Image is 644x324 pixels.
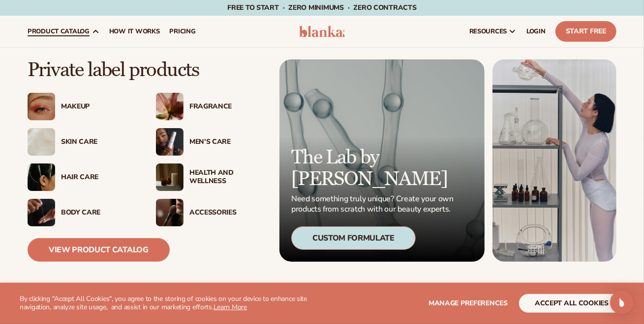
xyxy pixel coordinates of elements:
div: Men’s Care [189,138,265,146]
a: Start Free [555,21,616,42]
a: Male holding moisturizer bottle. Men’s Care [156,128,265,156]
img: Cream moisturizer swatch. [28,128,55,156]
img: Female with makeup brush. [156,199,184,226]
a: LOGIN [521,16,551,47]
span: Manage preferences [429,298,508,308]
span: How It Works [109,27,160,35]
a: Candles and incense on table. Health And Wellness [156,163,265,191]
a: Pink blooming flower. Fragrance [156,93,265,120]
div: Hair Care [61,173,136,182]
img: Female hair pulled back with clips. [28,163,55,191]
p: The Lab by [PERSON_NAME] [291,147,457,190]
img: Male holding moisturizer bottle. [156,128,184,156]
a: Cream moisturizer swatch. Skin Care [28,128,136,156]
a: Female with glitter eye makeup. Makeup [28,93,136,120]
a: resources [464,16,521,47]
a: Female with makeup brush. Accessories [156,199,265,226]
span: resources [469,27,507,35]
img: logo [299,26,345,37]
div: Body Care [61,209,136,217]
div: Skin Care [61,138,136,146]
a: How It Works [104,16,165,47]
img: Female in lab with equipment. [492,59,616,262]
div: Health And Wellness [189,169,265,186]
span: product catalog [28,27,90,35]
a: View Product Catalog [28,238,170,262]
a: Male hand applying moisturizer. Body Care [28,199,136,226]
button: Manage preferences [429,294,508,313]
span: pricing [169,27,195,35]
p: Private label products [28,59,265,81]
a: Microscopic product formula. The Lab by [PERSON_NAME] Need something truly unique? Create your ow... [279,59,485,262]
img: Male hand applying moisturizer. [28,199,55,226]
p: By clicking "Accept All Cookies", you agree to the storing of cookies on your device to enhance s... [20,295,309,312]
p: Need something truly unique? Create your own products from scratch with our beauty experts. [291,194,457,215]
img: Female with glitter eye makeup. [28,93,55,120]
a: Learn More [214,302,247,312]
div: Fragrance [189,103,265,111]
a: Female hair pulled back with clips. Hair Care [28,163,136,191]
div: Accessories [189,209,265,217]
a: product catalog [23,16,104,47]
button: accept all cookies [519,294,624,313]
img: Candles and incense on table. [156,163,184,191]
a: pricing [164,16,200,47]
div: Makeup [61,103,136,111]
span: LOGIN [526,27,546,35]
div: Open Intercom Messenger [610,291,634,314]
span: Free to start · ZERO minimums · ZERO contracts [227,3,416,12]
div: Custom Formulate [291,226,416,250]
img: Pink blooming flower. [156,93,184,120]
